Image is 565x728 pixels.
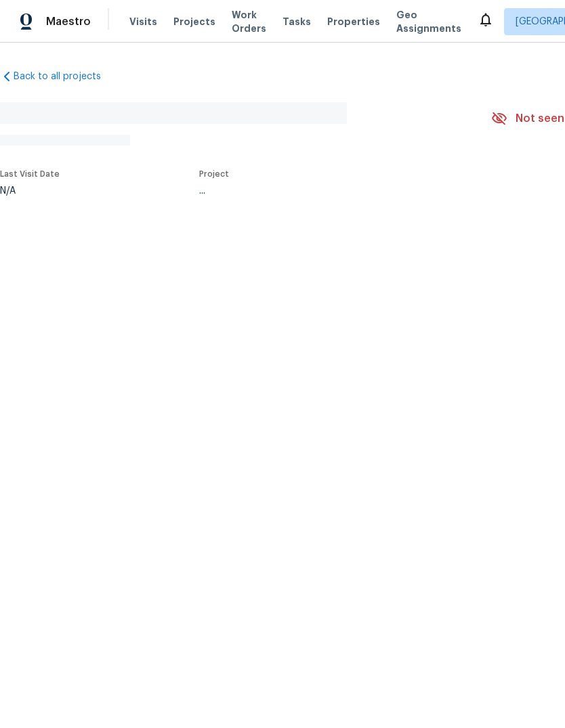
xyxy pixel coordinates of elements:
[199,170,229,178] span: Project
[327,15,380,28] span: Properties
[232,8,266,35] span: Work Orders
[173,15,215,28] span: Projects
[129,15,157,28] span: Visits
[396,8,461,35] span: Geo Assignments
[199,186,459,196] div: ...
[46,15,91,28] span: Maestro
[282,17,311,26] span: Tasks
